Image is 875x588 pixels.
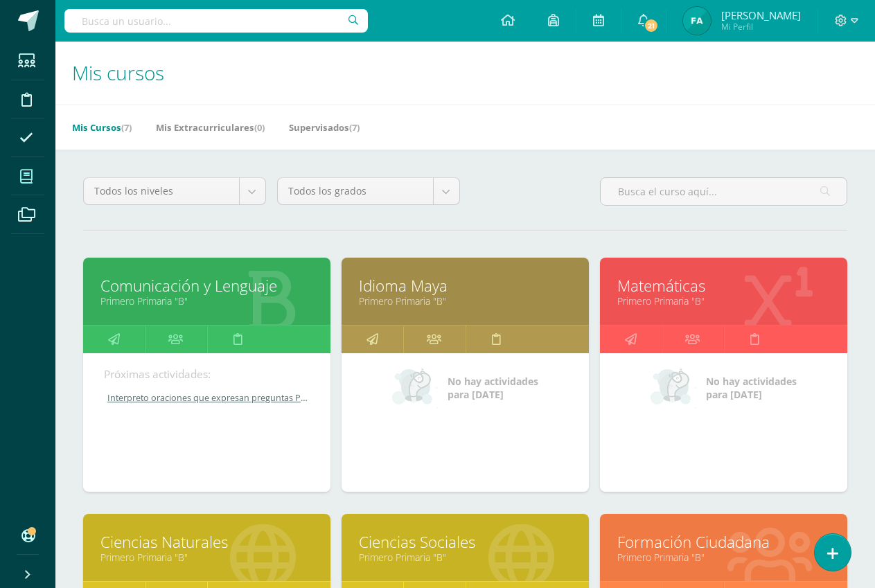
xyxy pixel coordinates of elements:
[448,375,538,401] span: No hay actividades para [DATE]
[721,21,801,33] span: Mi Perfil
[278,178,459,204] a: Todos los grados
[359,275,572,296] a: Idioma Maya
[254,121,265,134] span: (0)
[617,531,830,553] a: Formación Ciudadana
[288,178,423,204] span: Todos los grados
[104,367,310,382] div: Próximas actividades:
[100,294,313,308] a: Primero Primaria "B"
[721,8,801,22] span: [PERSON_NAME]
[617,275,830,296] a: Matemáticas
[644,18,659,33] span: 21
[601,178,847,205] input: Busca el curso aquí...
[359,531,572,553] a: Ciencias Sociales
[121,121,132,134] span: (7)
[683,7,711,35] img: e1f9fcb86e501a77084eaf764c4d03b8.png
[359,294,572,308] a: Primero Primaria "B"
[100,275,313,296] a: Comunicación y Lenguaje
[392,367,438,409] img: no_activities_small.png
[289,116,360,139] a: Supervisados(7)
[64,9,368,33] input: Busca un usuario...
[156,116,265,139] a: Mis Extracurriculares(0)
[72,60,164,86] span: Mis cursos
[617,294,830,308] a: Primero Primaria "B"
[72,116,132,139] a: Mis Cursos(7)
[84,178,265,204] a: Todos los niveles
[359,551,572,564] a: Primero Primaria "B"
[94,178,229,204] span: Todos los niveles
[104,392,311,404] a: Interpreto oraciones que expresan preguntas Página 174 Interpreto oraciones que expresan asombro ...
[349,121,360,134] span: (7)
[100,551,313,564] a: Primero Primaria "B"
[651,367,696,409] img: no_activities_small.png
[617,551,830,564] a: Primero Primaria "B"
[706,375,797,401] span: No hay actividades para [DATE]
[100,531,313,553] a: Ciencias Naturales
